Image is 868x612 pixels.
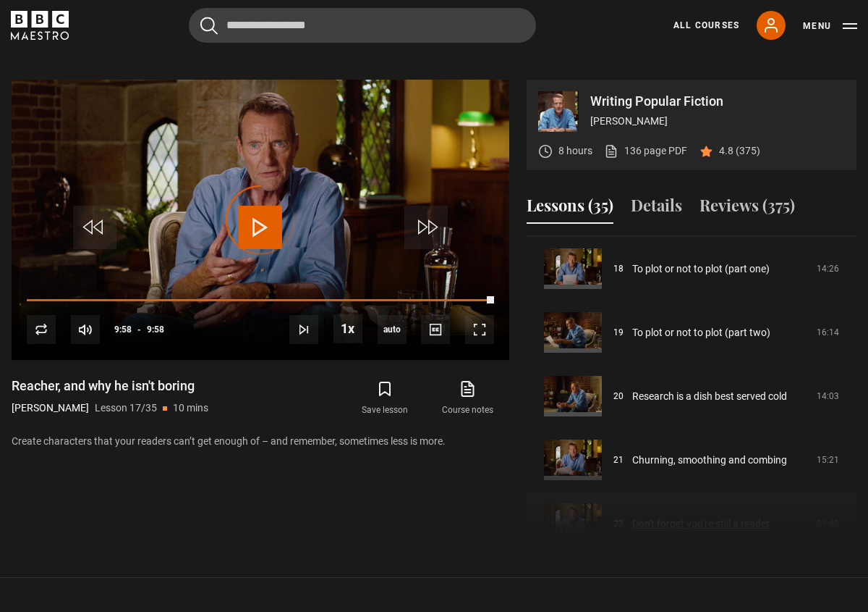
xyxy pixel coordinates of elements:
span: 9:58 [114,317,132,343]
button: Fullscreen [465,315,494,344]
button: Save lesson [344,377,426,419]
button: Toggle navigation [803,19,857,33]
button: Details [631,193,682,224]
a: Course notes [427,377,509,419]
a: To plot or not to plot (part two) [632,325,770,340]
button: Lessons (35) [527,193,613,224]
div: Current quality: 720p [378,315,407,344]
p: 4.8 (375) [719,143,760,159]
p: 10 mins [173,401,208,416]
div: Progress Bar [27,299,494,302]
button: Reviews (375) [699,193,795,224]
button: Submit the search query [200,17,218,35]
a: To plot or not to plot (part one) [632,261,770,277]
a: Churning, smoothing and combing [632,453,787,468]
h1: Reacher, and why he isn't boring [12,377,208,395]
span: - [137,324,141,335]
span: 9:58 [147,317,164,343]
p: 8 hours [558,143,592,159]
p: Lesson 17/35 [95,401,157,416]
button: Replay [27,315,56,344]
button: Captions [421,315,450,344]
a: Research is a dish best served cold [632,389,787,404]
p: [PERSON_NAME] [12,401,89,416]
p: [PERSON_NAME] [590,114,845,129]
a: All Courses [673,19,739,32]
a: 136 page PDF [604,143,687,159]
button: Next Lesson [289,315,318,344]
p: Create characters that your readers can’t get enough of – and remember, sometimes less is more. [12,434,509,449]
button: Playback Rate [333,314,362,343]
span: auto [378,315,407,344]
svg: BBC Maestro [11,11,69,40]
button: Mute [71,315,100,344]
p: Writing Popular Fiction [590,95,845,108]
video-js: Video Player [12,80,509,360]
input: Search [189,8,536,43]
